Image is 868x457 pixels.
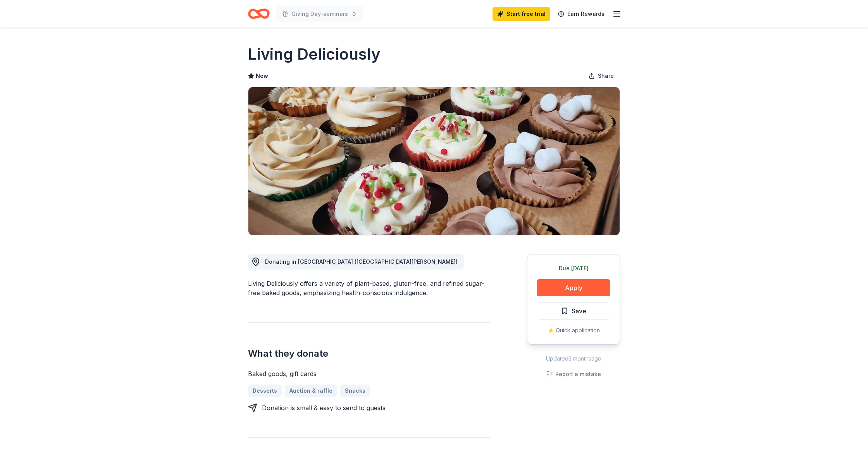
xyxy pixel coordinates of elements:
div: Living Deliciously offers a variety of plant-based, gluten-free, and refined sugar-free baked goo... [248,279,490,297]
a: Auction & raffle [285,385,337,397]
h1: Living Deliciously [248,43,381,65]
div: Donation is small & easy to send to guests [262,403,386,412]
div: Updated 3 months ago [527,354,620,363]
button: Giving Day-seminars [276,6,363,22]
button: Report a mistake [546,369,601,379]
div: Baked goods, gift cards [248,369,490,378]
a: Desserts [248,385,282,397]
div: ⚡️ Quick application [537,326,610,335]
button: Share [582,68,620,84]
a: Home [248,5,270,23]
span: Save [572,306,586,316]
span: Share [598,71,614,81]
img: Image for Living Deliciously [248,87,620,235]
a: Earn Rewards [553,7,609,21]
button: Save [537,302,610,320]
a: Start free trial [493,7,550,21]
button: Apply [537,279,610,296]
div: Due [DATE] [537,264,610,273]
a: Snacks [340,385,370,397]
span: New [256,71,268,81]
h2: What they donate [248,347,490,360]
span: Donating in [GEOGRAPHIC_DATA] ([GEOGRAPHIC_DATA][PERSON_NAME]) [265,258,458,265]
span: Giving Day-seminars [291,9,348,19]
